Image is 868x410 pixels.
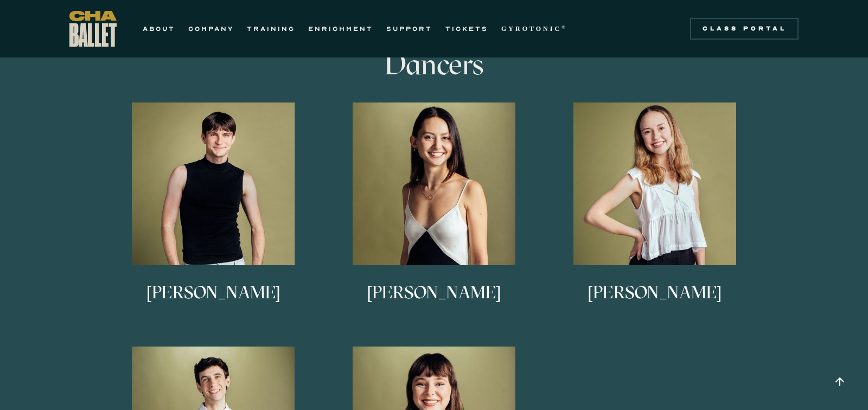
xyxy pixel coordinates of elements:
a: [PERSON_NAME] [550,102,759,330]
h3: [PERSON_NAME] [367,284,501,319]
a: SUPPORT [386,22,432,35]
a: COMPANY [188,22,234,35]
h3: Dancers [258,48,610,81]
sup: ® [561,24,567,30]
h3: [PERSON_NAME] [588,284,722,319]
a: [PERSON_NAME] [329,102,539,330]
a: GYROTONIC® [501,22,567,35]
a: TRAINING [247,22,295,35]
a: TICKETS [445,22,488,35]
h3: [PERSON_NAME] [146,284,280,319]
div: Class Portal [697,24,792,33]
a: home [69,11,117,47]
a: [PERSON_NAME] [108,102,318,330]
strong: GYROTONIC [501,25,561,33]
a: ABOUT [143,22,175,35]
a: Class Portal [690,18,799,40]
a: ENRICHMENT [308,22,373,35]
